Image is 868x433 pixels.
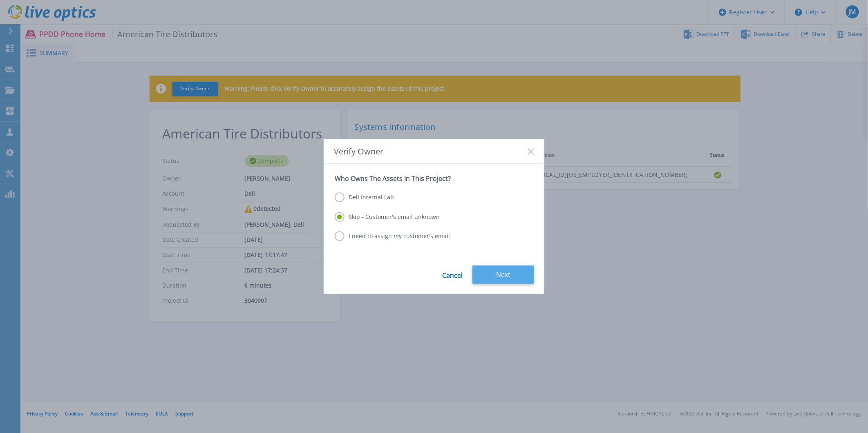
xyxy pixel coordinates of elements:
[442,266,463,284] a: Cancel
[335,212,440,222] label: Skip - Customer's email unknown
[335,174,533,183] p: Who Owns The Assets In This Project?
[472,266,534,284] button: Next
[334,147,383,156] span: Verify Owner
[335,231,450,241] label: I need to assign my customer's email
[335,192,394,202] label: Dell Internal Lab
